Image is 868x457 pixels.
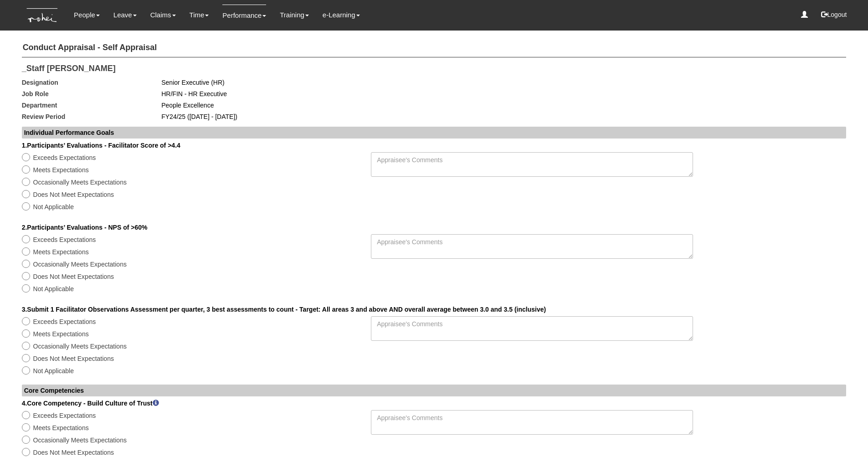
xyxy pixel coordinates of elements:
span: Meets Expectations [33,424,89,431]
span: Exceeds Expectations [33,412,96,419]
span: Not Applicable [33,203,74,211]
button: Logout [815,4,853,26]
span: 3. [22,306,27,313]
span: Exceeds Expectations [33,318,96,325]
span: Not Applicable [33,367,74,375]
div: Individual Performance Goals [22,127,847,139]
label: Designation [15,78,155,87]
div: Submit 1 Facilitator Observations Assessment per quarter, 3 best assessments to count - Target: A... [15,305,853,314]
span: Meets Expectations [33,330,89,338]
span: 1. [22,142,27,149]
div: HR/FIN - HR Executive [154,89,853,98]
a: People [74,5,100,26]
div: People Excellence [154,101,853,110]
h4: Conduct Appraisal - Self Appraisal [22,39,847,57]
a: Time [190,5,209,26]
h4: _Staff [PERSON_NAME] [22,64,847,73]
span: Occasionally Meets Expectations [33,436,127,444]
span: Exceeds Expectations [33,236,96,243]
span: Occasionally Meets Expectations [33,261,127,268]
div: Core Competencies [22,385,847,396]
span: 4. [22,400,27,407]
div: FY24/25 ([DATE] - [DATE]) [154,112,853,121]
a: Leave [113,5,137,26]
label: Department [15,101,155,110]
div: Core Competency - Build Culture of Trust [15,399,853,408]
span: Meets Expectations [33,248,89,256]
span: Occasionally Meets Expectations [33,179,127,186]
a: Claims [150,5,176,26]
span: 2. [22,224,27,231]
span: Does Not Meet Expectations [33,273,114,280]
span: Does Not Meet Expectations [33,355,114,362]
span: Does Not Meet Expectations [33,191,114,198]
span: Does Not Meet Expectations [33,449,114,456]
label: Review Period [15,112,155,121]
div: Participants’ Evaluations - Facilitator Score of >4.4 [15,141,853,150]
a: e-Learning [323,5,360,26]
span: Meets Expectations [33,166,89,174]
span: Exceeds Expectations [33,154,96,161]
a: Performance [222,5,266,26]
div: Participants’ Evaluations - NPS of >60% [15,223,853,232]
div: Senior Executive (HR) [154,78,853,87]
label: Job Role [15,89,155,98]
a: Training [280,5,309,26]
span: Not Applicable [33,285,74,293]
span: Occasionally Meets Expectations [33,343,127,350]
